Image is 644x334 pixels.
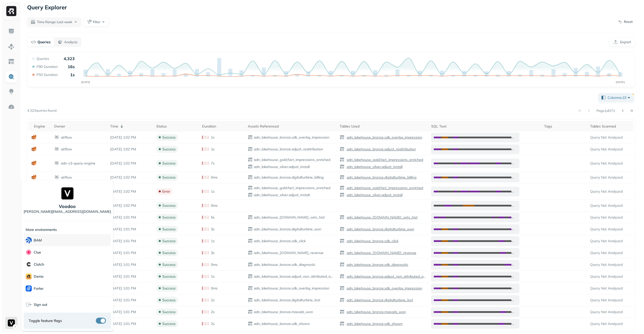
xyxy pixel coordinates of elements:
img: Forter [26,285,32,291]
img: demo [26,273,32,279]
p: Clutch [34,262,44,267]
p: BAM [34,238,42,243]
img: Clue [26,249,32,255]
img: Clutch [26,261,32,267]
p: [PERSON_NAME][EMAIL_ADDRESS][DOMAIN_NAME] [24,209,111,214]
p: demo [34,274,44,279]
p: Voodoo [59,203,76,209]
p: More environments [26,227,57,232]
img: BAM [26,237,32,243]
span: Toggle feature flags [29,318,62,323]
p: Forter [34,286,44,291]
p: Clue [34,250,41,255]
span: Sign out [34,302,47,307]
img: Voodoo [61,187,73,199]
